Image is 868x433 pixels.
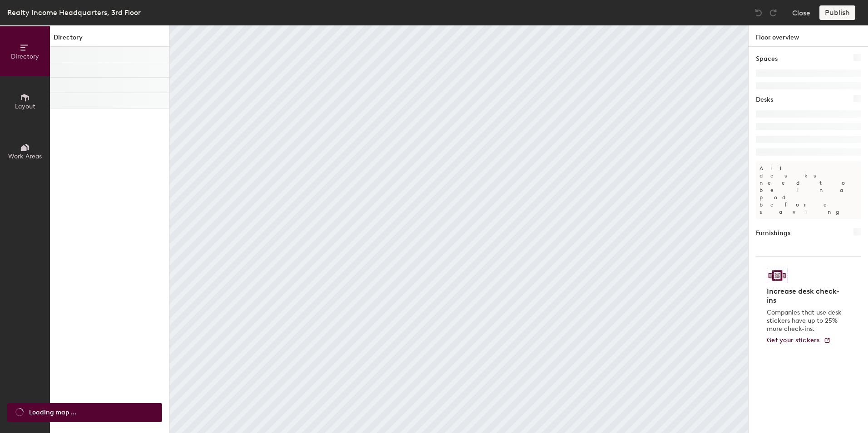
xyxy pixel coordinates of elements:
[769,8,778,17] img: Redo
[756,228,790,238] h1: Furnishings
[8,153,42,160] span: Work Areas
[749,25,868,47] h1: Floor overview
[754,8,763,17] img: Undo
[50,33,169,47] h1: Directory
[767,337,831,344] a: Get your stickers
[29,408,76,418] span: Loading map ...
[767,287,844,305] h4: Increase desk check-ins
[170,25,748,433] canvas: Map
[11,53,39,60] span: Directory
[767,336,820,344] span: Get your stickers
[756,161,861,219] p: All desks need to be in a pod before saving
[756,54,778,64] h1: Spaces
[767,309,844,333] p: Companies that use desk stickers have up to 25% more check-ins.
[15,103,35,110] span: Layout
[756,95,773,105] h1: Desks
[792,5,810,20] button: Close
[7,7,141,18] div: Realty Income Headquarters, 3rd Floor
[767,268,788,283] img: Sticker logo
